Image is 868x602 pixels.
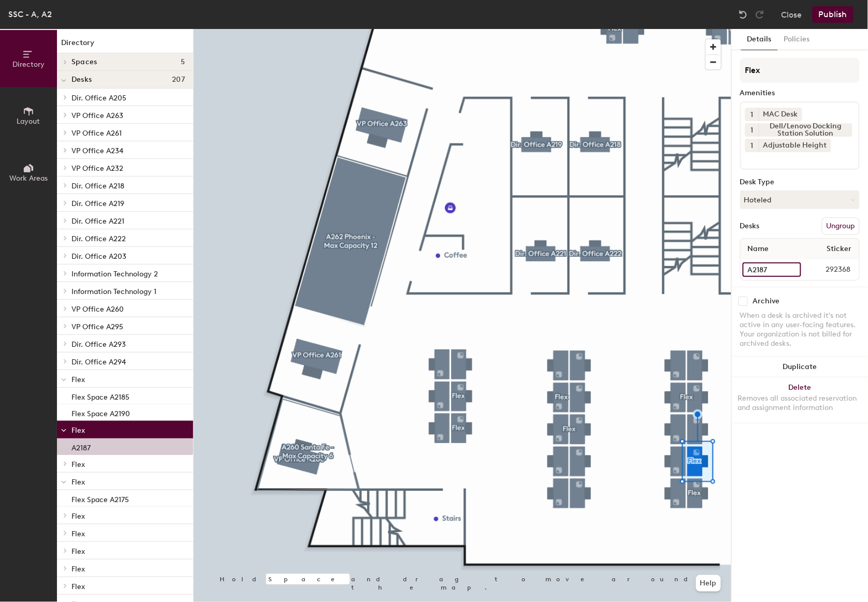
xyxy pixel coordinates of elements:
span: Desks [71,76,92,84]
span: Dir. Office A205 [71,94,126,102]
p: A2187 [71,441,91,452]
button: DeleteRemoves all associated reservation and assignment information [732,377,868,423]
span: Flex [71,547,85,556]
span: Layout [17,117,40,126]
button: Duplicate [732,357,868,377]
button: Close [782,6,802,23]
div: SSC - A, A2 [8,8,52,21]
span: Name [743,240,774,258]
div: Desks [740,222,760,230]
span: Flex [71,530,85,538]
span: Flex [71,426,85,435]
img: Undo [738,9,748,20]
span: VP Office A260 [71,305,124,314]
div: When a desk is archived it's not active in any user-facing features. Your organization is not bil... [740,311,860,348]
div: Removes all associated reservation and assignment information [738,394,862,413]
span: Dir. Office A294 [71,358,126,366]
span: Sticker [822,240,857,258]
div: MAC Desk [759,108,802,121]
button: 1 [745,108,759,121]
div: Dell/Lenovo Docking Station Solution [759,123,852,137]
span: 5 [181,58,185,66]
span: VP Office A295 [71,322,123,331]
span: Work Areas [9,174,48,183]
div: Adjustable Height [759,139,831,152]
h1: Directory [57,37,193,53]
span: 1 [751,125,754,136]
span: Information Technology 1 [71,287,156,296]
button: 1 [745,139,759,152]
span: Flex [71,565,85,574]
span: Flex [71,478,85,487]
span: Flex [71,582,85,591]
span: Dir. Office A203 [71,252,126,261]
span: Spaces [71,58,97,66]
span: 1 [751,109,754,120]
span: VP Office A234 [71,146,123,155]
span: 1 [751,140,754,151]
span: Dir. Office A222 [71,234,126,243]
button: Hoteled [740,190,860,209]
span: Directory [12,60,45,69]
div: Amenities [740,89,860,97]
span: Dir. Office A218 [71,182,124,190]
button: Policies [778,29,816,50]
p: Flex Space A2190 [71,406,130,418]
p: Flex Space A2185 [71,390,129,402]
span: 292368 [801,264,857,275]
div: Archive [753,297,780,305]
button: Details [741,29,778,50]
span: VP Office A261 [71,129,122,138]
span: 207 [172,76,185,84]
span: VP Office A263 [71,111,123,120]
img: Redo [755,9,765,20]
span: Flex [71,375,85,384]
div: Desk Type [740,178,860,186]
span: Information Technology 2 [71,270,158,278]
button: Ungroup [822,217,860,235]
span: Dir. Office A293 [71,340,126,349]
p: Flex Space A2175 [71,492,129,504]
span: Dir. Office A221 [71,217,124,226]
button: Publish [813,6,853,23]
input: Unnamed desk [743,262,801,277]
span: VP Office A232 [71,164,123,173]
span: Flex [71,460,85,469]
span: Dir. Office A219 [71,199,124,208]
button: Help [696,575,721,592]
button: 1 [745,123,759,137]
span: Flex [71,512,85,521]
